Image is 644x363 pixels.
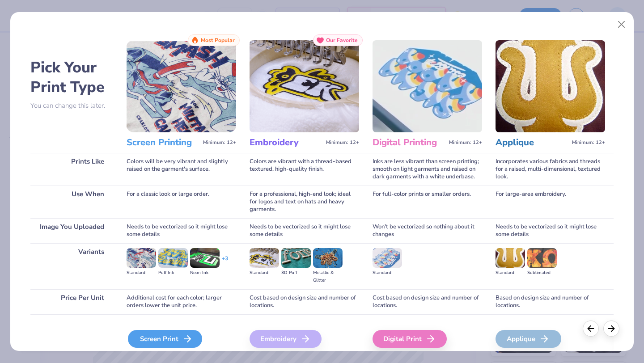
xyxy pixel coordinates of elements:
[373,153,482,186] div: Inks are less vibrant than screen printing; smooth on light garments and raised on dark garments ...
[496,330,561,348] div: Applique
[313,248,343,268] img: Metallic & Glitter
[127,350,236,357] span: We'll vectorize your image.
[326,37,358,43] span: Our Favorite
[203,139,236,146] span: Minimum: 12+
[201,37,235,43] span: Most Popular
[127,289,236,314] div: Additional cost for each color; larger orders lower the unit price.
[572,139,605,146] span: Minimum: 12+
[250,289,359,314] div: Cost based on design size and number of locations.
[30,153,113,186] div: Prints Like
[127,269,156,277] div: Standard
[527,269,557,277] div: Sublimated
[30,186,113,218] div: Use When
[30,289,113,314] div: Price Per Unit
[313,269,343,284] div: Metallic & Glitter
[250,137,322,148] h3: Embroidery
[127,137,199,148] h3: Screen Printing
[127,218,236,243] div: Needs to be vectorized so it might lose some details
[373,248,402,268] img: Standard
[527,248,557,268] img: Sublimated
[281,248,311,268] img: 3D Puff
[449,139,482,146] span: Minimum: 12+
[127,153,236,186] div: Colors will be very vibrant and slightly raised on the garment's surface.
[373,330,447,348] div: Digital Print
[373,40,482,132] img: Digital Printing
[127,248,156,268] img: Standard
[250,350,359,357] span: We'll vectorize your image.
[127,186,236,218] div: For a classic look or large order.
[30,243,113,289] div: Variants
[250,218,359,243] div: Needs to be vectorized so it might lose some details
[496,269,525,277] div: Standard
[373,289,482,314] div: Cost based on design size and number of locations.
[496,153,605,186] div: Incorporates various fabrics and threads for a raised, multi-dimensional, textured look.
[30,102,113,110] p: You can change this later.
[250,248,279,268] img: Standard
[250,40,359,132] img: Embroidery
[506,49,622,60] div: Background removed
[496,40,605,132] img: Applique
[373,186,482,218] div: For full-color prints or smaller orders.
[373,218,482,243] div: Won't be vectorized so nothing about it changes
[326,139,359,146] span: Minimum: 12+
[496,218,605,243] div: Needs to be vectorized so it might lose some details
[190,248,220,268] img: Neon Ink
[190,269,220,277] div: Neon Ink
[30,58,113,97] h2: Pick Your Print Type
[281,269,311,277] div: 3D Puff
[158,248,188,268] img: Puff Ink
[622,49,628,60] button: close
[127,40,236,132] img: Screen Printing
[250,153,359,186] div: Colors are vibrant with a thread-based textured, high-quality finish.
[373,269,402,277] div: Standard
[158,269,188,277] div: Puff Ink
[250,269,279,277] div: Standard
[30,218,113,243] div: Image You Uploaded
[373,137,445,148] h3: Digital Printing
[128,330,202,348] div: Screen Print
[250,186,359,218] div: For a professional, high-end look; ideal for logos and text on hats and heavy garments.
[496,186,605,218] div: For large-area embroidery.
[496,248,525,268] img: Standard
[222,255,228,270] div: + 3
[496,350,605,357] span: We'll vectorize your image.
[496,289,605,314] div: Based on design size and number of locations.
[250,330,322,348] div: Embroidery
[496,137,568,148] h3: Applique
